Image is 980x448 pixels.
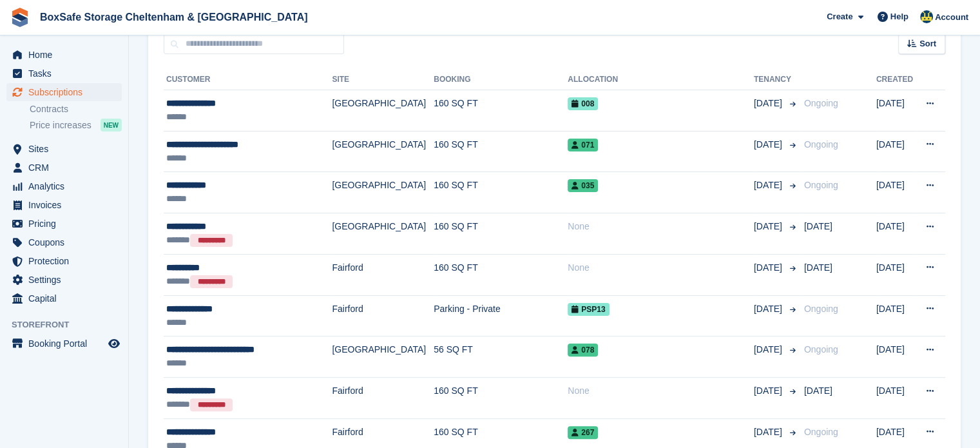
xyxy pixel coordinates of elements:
[6,140,122,158] a: menu
[434,90,568,131] td: 160 SQ FT
[754,179,785,192] span: [DATE]
[876,336,916,378] td: [DATE]
[6,289,122,307] a: menu
[30,103,122,115] a: Contracts
[101,119,122,131] div: NEW
[568,70,754,90] th: Allocation
[35,6,312,28] a: BoxSafe Storage Cheltenham & [GEOGRAPHIC_DATA]
[568,97,598,110] span: 008
[568,384,754,398] div: None
[28,46,106,64] span: Home
[28,177,106,195] span: Analytics
[28,271,106,289] span: Settings
[6,83,122,101] a: menu
[434,377,568,418] td: 160 SQ FT
[434,254,568,295] td: 160 SQ FT
[10,8,30,27] img: stora-icon-8386f47178a22dfd0bd8f6a31ec36ba5ce8667c1dd55bd0f319d3a0aa187defe.svg
[890,10,908,23] span: Help
[876,213,916,254] td: [DATE]
[827,10,852,23] span: Create
[754,343,785,356] span: [DATE]
[876,131,916,172] td: [DATE]
[804,344,838,355] span: Ongoing
[876,172,916,213] td: [DATE]
[935,11,968,24] span: Account
[28,252,106,270] span: Protection
[12,318,128,331] span: Storefront
[28,335,106,353] span: Booking Portal
[804,385,832,396] span: [DATE]
[332,295,434,336] td: Fairford
[434,295,568,336] td: Parking - Private
[804,427,838,437] span: Ongoing
[804,262,832,273] span: [DATE]
[804,139,838,150] span: Ongoing
[754,220,785,233] span: [DATE]
[876,90,916,131] td: [DATE]
[28,64,106,83] span: Tasks
[6,233,122,251] a: menu
[568,179,598,192] span: 035
[332,90,434,131] td: [GEOGRAPHIC_DATA]
[28,159,106,177] span: CRM
[919,37,936,50] span: Sort
[876,254,916,295] td: [DATE]
[754,138,785,151] span: [DATE]
[30,118,122,132] a: Price increases NEW
[6,159,122,177] a: menu
[28,215,106,233] span: Pricing
[568,261,754,275] div: None
[434,131,568,172] td: 160 SQ FT
[434,213,568,254] td: 160 SQ FT
[6,196,122,214] a: menu
[28,140,106,158] span: Sites
[920,10,933,23] img: Kim Virabi
[6,215,122,233] a: menu
[568,139,598,151] span: 071
[568,344,598,356] span: 078
[434,70,568,90] th: Booking
[332,172,434,213] td: [GEOGRAPHIC_DATA]
[876,377,916,418] td: [DATE]
[568,303,609,316] span: PSP13
[106,336,122,351] a: Preview store
[754,97,785,110] span: [DATE]
[754,302,785,316] span: [DATE]
[6,177,122,195] a: menu
[28,196,106,214] span: Invoices
[28,289,106,307] span: Capital
[28,233,106,251] span: Coupons
[332,336,434,378] td: [GEOGRAPHIC_DATA]
[876,70,916,90] th: Created
[28,83,106,101] span: Subscriptions
[434,336,568,378] td: 56 SQ FT
[6,46,122,64] a: menu
[754,70,799,90] th: Tenancy
[804,221,832,231] span: [DATE]
[568,220,754,233] div: None
[754,425,785,439] span: [DATE]
[804,98,838,108] span: Ongoing
[30,119,91,131] span: Price increases
[332,254,434,295] td: Fairford
[434,172,568,213] td: 160 SQ FT
[332,70,434,90] th: Site
[164,70,332,90] th: Customer
[332,377,434,418] td: Fairford
[754,384,785,398] span: [DATE]
[332,131,434,172] td: [GEOGRAPHIC_DATA]
[804,304,838,314] span: Ongoing
[6,335,122,353] a: menu
[6,64,122,83] a: menu
[876,295,916,336] td: [DATE]
[332,213,434,254] td: [GEOGRAPHIC_DATA]
[6,271,122,289] a: menu
[568,426,598,439] span: 267
[804,180,838,190] span: Ongoing
[6,252,122,270] a: menu
[754,261,785,275] span: [DATE]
